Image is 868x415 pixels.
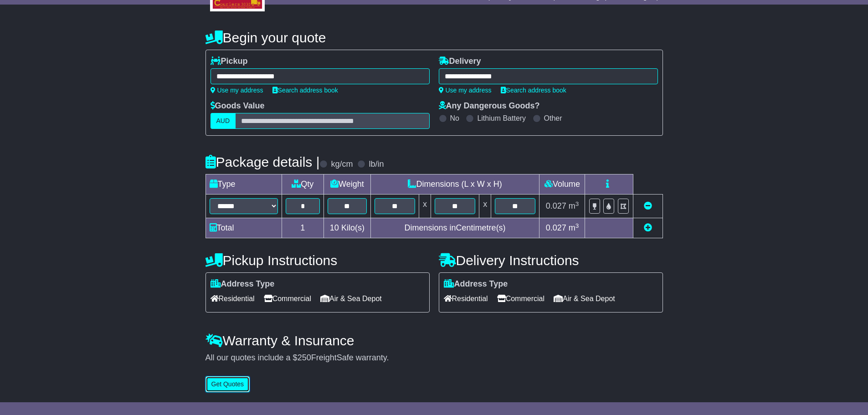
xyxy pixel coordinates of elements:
td: Total [205,218,282,238]
td: Volume [539,174,585,195]
td: Dimensions in Centimetre(s) [370,218,539,238]
span: m [569,223,579,232]
label: Any Dangerous Goods? [439,101,540,111]
td: Weight [324,174,371,195]
a: Search address book [501,87,566,94]
td: Dimensions (L x W x H) [370,174,539,195]
label: kg/cm [331,159,353,169]
button: Get Quotes [205,376,250,392]
td: x [419,195,431,218]
span: Commercial [264,292,311,306]
a: Add new item [644,223,652,232]
h4: Begin your quote [205,30,663,45]
td: Kilo(s) [324,218,371,238]
h4: Warranty & Insurance [205,333,663,348]
a: Search address book [272,87,338,94]
label: No [450,114,459,123]
a: Use my address [211,87,263,94]
span: Air & Sea Depot [320,292,382,306]
span: Air & Sea Depot [554,292,615,306]
label: lb/in [369,159,384,169]
span: Residential [211,292,255,306]
span: 250 [298,353,311,362]
sup: 3 [575,200,579,207]
span: Commercial [497,292,544,306]
td: x [479,195,491,218]
sup: 3 [575,222,579,229]
label: Lithium Battery [477,114,526,123]
div: All our quotes include a $ FreightSafe warranty. [205,353,663,363]
span: 0.027 [546,223,566,232]
span: 10 [330,223,339,232]
td: Type [205,174,282,195]
label: Delivery [439,56,481,67]
h4: Delivery Instructions [439,253,663,268]
td: 1 [282,218,324,238]
label: Address Type [444,279,508,289]
label: Goods Value [211,101,265,111]
span: 0.027 [546,201,566,210]
td: Qty [282,174,324,195]
h4: Package details | [205,154,320,169]
a: Remove this item [644,201,652,210]
span: m [569,201,579,210]
label: Address Type [211,279,275,289]
a: Use my address [439,87,492,94]
label: Other [544,114,562,123]
span: Residential [444,292,488,306]
h4: Pickup Instructions [205,253,430,268]
label: AUD [211,113,236,129]
label: Pickup [211,56,248,67]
